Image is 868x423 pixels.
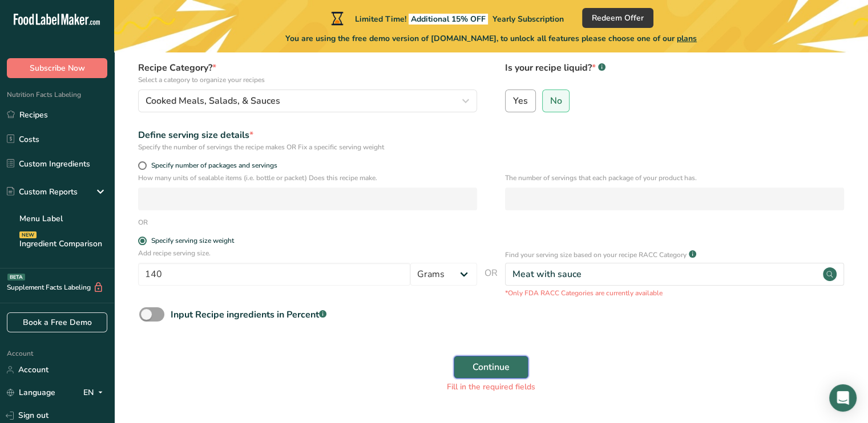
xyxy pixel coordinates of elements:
[505,288,844,298] p: *Only FDA RACC Categories are currently available
[492,14,564,25] span: Yearly Subscription
[138,263,410,286] input: Type your serving size here
[147,161,277,170] span: Specify number of packages and servings
[146,94,280,108] span: Cooked Meals, Salads, & Sauces
[30,62,85,74] span: Subscribe Now
[138,142,477,152] div: Specify the number of servings the recipe makes OR Fix a specific serving weight
[505,250,687,260] p: Find your serving size based on your recipe RACC Category
[138,61,477,85] label: Recipe Category?
[454,356,528,379] button: Continue
[473,360,510,374] span: Continue
[582,8,653,28] button: Redeem Offer
[138,90,477,112] button: Cooked Meals, Salads, & Sauces
[505,61,844,85] label: Is your recipe liquid?
[285,32,697,44] span: You are using the free demo version of [DOMAIN_NAME], to unlock all features please choose one of...
[505,173,844,183] p: The number of servings that each package of your product has.
[138,217,148,227] div: OR
[409,14,488,25] span: Additional 15% OFF
[550,95,562,107] span: No
[7,274,25,280] div: BETA
[592,12,644,24] span: Redeem Offer
[139,381,843,393] div: Fill in the required fields
[7,312,107,332] a: Book a Free Demo
[829,384,857,412] div: Open Intercom Messenger
[83,386,107,400] div: EN
[485,266,498,298] span: OR
[138,173,477,183] p: How many units of sealable items (i.e. bottle or packet) Does this recipe make.
[329,11,564,25] div: Limited Time!
[138,248,477,258] p: Add recipe serving size.
[512,267,582,281] div: Meat with sauce
[19,231,37,238] div: NEW
[138,128,477,142] div: Define serving size details
[513,95,528,107] span: Yes
[7,186,78,198] div: Custom Reports
[171,308,326,322] div: Input Recipe ingredients in Percent
[677,33,697,44] span: plans
[151,237,234,245] div: Specify serving size weight
[7,58,107,78] button: Subscribe Now
[138,75,477,85] p: Select a category to organize your recipes
[7,383,55,402] a: Language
